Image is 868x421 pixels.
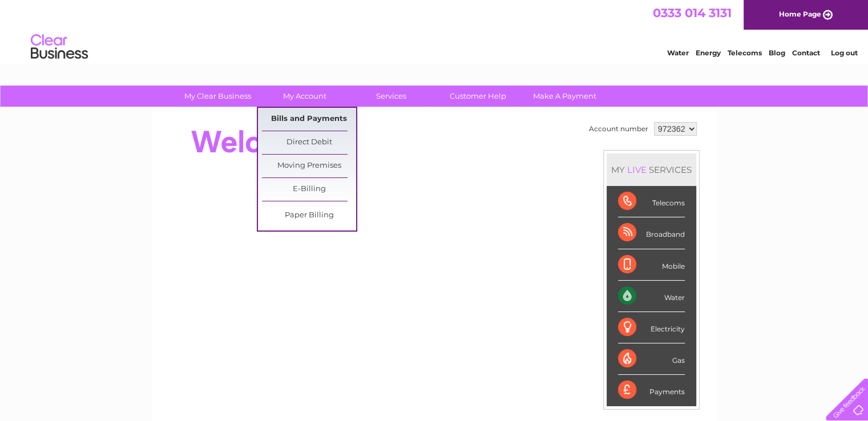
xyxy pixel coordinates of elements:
a: Direct Debit [262,131,356,154]
a: Contact [792,48,820,57]
div: Payments [618,375,685,406]
a: Water [667,48,689,57]
a: My Clear Business [171,86,265,107]
a: Moving Premises [262,155,356,177]
a: 0333 014 3131 [653,6,732,20]
div: Telecoms [618,186,685,217]
a: My Account [257,86,352,107]
a: Energy [696,48,721,57]
div: Broadband [618,217,685,249]
a: Blog [769,48,785,57]
img: logo.png [30,30,88,64]
div: Electricity [618,312,685,343]
a: Services [344,86,438,107]
a: Paper Billing [262,204,356,227]
div: MY SERVICES [607,153,696,186]
div: Mobile [618,249,685,281]
a: Make A Payment [518,86,612,107]
div: LIVE [625,164,649,175]
a: Telecoms [728,48,762,57]
a: Log out [830,48,857,57]
td: Account number [586,119,651,139]
div: Water [618,281,685,312]
div: Gas [618,343,685,375]
a: Customer Help [431,86,525,107]
div: Clear Business is a trading name of Verastar Limited (registered in [GEOGRAPHIC_DATA] No. 3667643... [165,6,704,55]
a: E-Billing [262,178,356,201]
a: Bills and Payments [262,108,356,131]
